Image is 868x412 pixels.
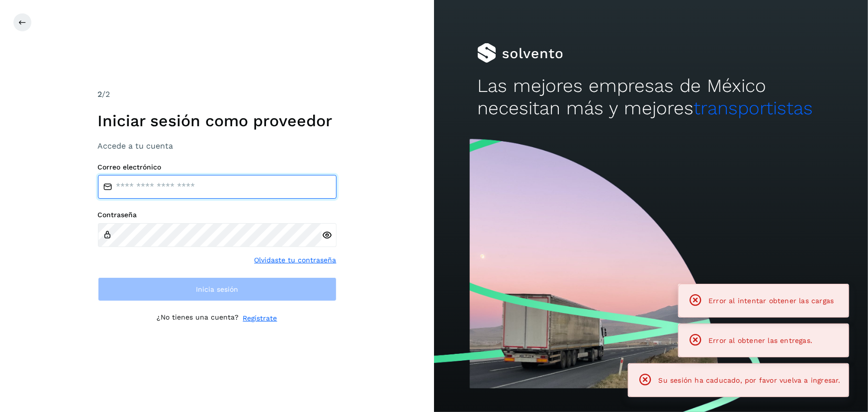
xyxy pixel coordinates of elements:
[694,97,813,119] span: transportistas
[98,111,337,130] h1: Iniciar sesión como proveedor
[98,277,337,301] button: Inicia sesión
[255,255,337,265] a: Olvidaste tu contraseña
[196,286,238,293] span: Inicia sesión
[477,75,824,119] h2: Las mejores empresas de México necesitan más y mejores
[98,89,102,99] span: 2
[98,88,337,100] div: /2
[157,313,239,324] p: ¿No tienes una cuenta?
[243,313,277,324] a: Regístrate
[98,141,337,151] h3: Accede a tu cuenta
[98,163,337,171] label: Correo electrónico
[98,211,337,219] label: Contraseña
[659,376,841,384] span: Su sesión ha caducado, por favor vuelva a ingresar.
[708,336,812,344] span: Error al obtener las entregas.
[708,297,834,305] span: Error al intentar obtener las cargas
